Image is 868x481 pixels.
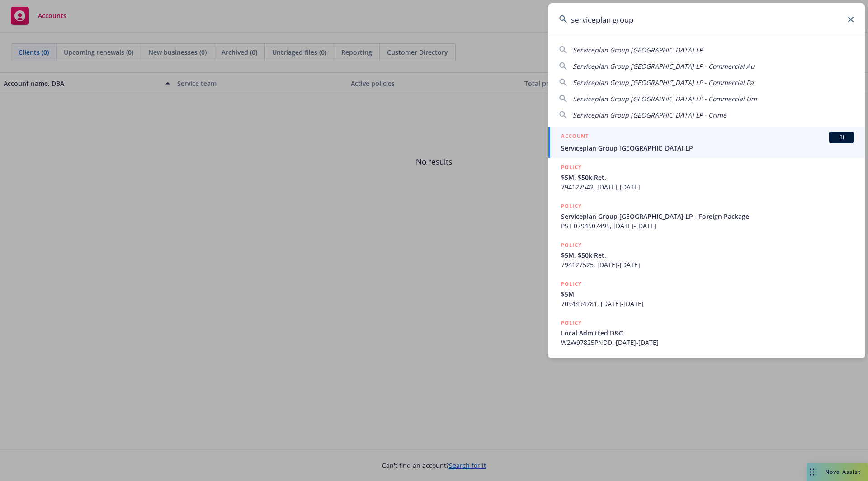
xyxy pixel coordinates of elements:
[561,221,854,231] span: PST 0794507495, [DATE]-[DATE]
[561,289,854,299] span: $5M
[573,78,754,87] span: Serviceplan Group [GEOGRAPHIC_DATA] LP - Commercial Pa
[561,240,582,250] h5: POLICY
[548,158,865,197] a: POLICY$5M, $50k Ret.794127542, [DATE]-[DATE]
[832,133,850,141] span: BI
[561,250,854,260] span: $5M, $50k Ret.
[561,338,854,347] span: W2W97825PNDD, [DATE]-[DATE]
[561,279,582,288] h5: POLICY
[561,163,582,172] h5: POLICY
[548,313,865,352] a: POLICYLocal Admitted D&OW2W97825PNDD, [DATE]-[DATE]
[561,143,854,153] span: Serviceplan Group [GEOGRAPHIC_DATA] LP
[573,94,757,103] span: Serviceplan Group [GEOGRAPHIC_DATA] LP - Commercial Um
[548,127,865,158] a: ACCOUNTBIServiceplan Group [GEOGRAPHIC_DATA] LP
[561,173,854,182] span: $5M, $50k Ret.
[561,299,854,308] span: 7094494781, [DATE]-[DATE]
[573,46,703,54] span: Serviceplan Group [GEOGRAPHIC_DATA] LP
[561,132,589,142] h5: ACCOUNT
[548,236,865,274] a: POLICY$5M, $50k Ret.794127525, [DATE]-[DATE]
[573,62,755,71] span: Serviceplan Group [GEOGRAPHIC_DATA] LP - Commercial Au
[561,202,582,211] h5: POLICY
[561,328,854,338] span: Local Admitted D&O
[561,182,854,192] span: 794127542, [DATE]-[DATE]
[561,212,854,221] span: Serviceplan Group [GEOGRAPHIC_DATA] LP - Foreign Package
[561,318,582,327] h5: POLICY
[561,260,854,269] span: 794127525, [DATE]-[DATE]
[548,3,865,36] input: Search...
[548,197,865,236] a: POLICYServiceplan Group [GEOGRAPHIC_DATA] LP - Foreign PackagePST 0794507495, [DATE]-[DATE]
[548,274,865,313] a: POLICY$5M7094494781, [DATE]-[DATE]
[573,111,726,119] span: Serviceplan Group [GEOGRAPHIC_DATA] LP - Crime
